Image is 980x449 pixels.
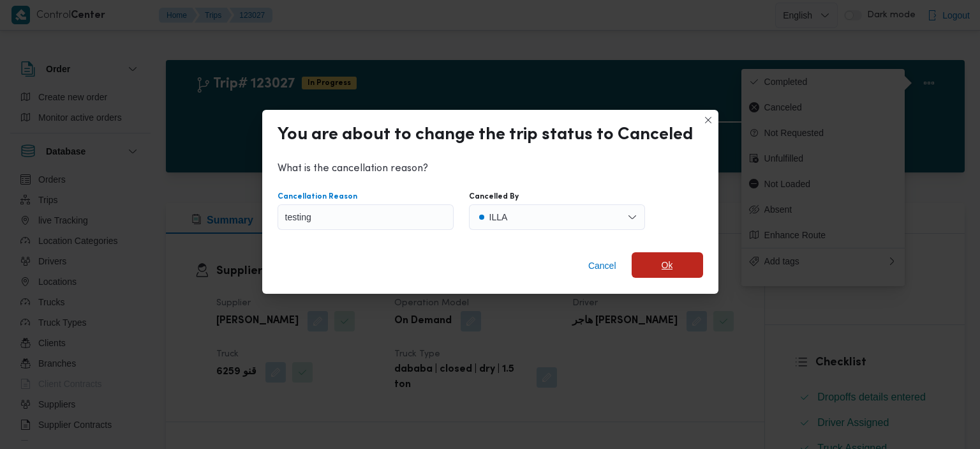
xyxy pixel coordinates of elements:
button: Cancel [583,253,621,278]
label: Cancellation Reason [278,192,357,202]
button: ILLA [469,204,645,230]
button: Closes this modal window [701,112,716,128]
div: You are about to change the trip status to Canceled [278,125,693,146]
p: What is the cancellation reason? [278,161,703,176]
label: Cancelled By [469,192,519,202]
span: Cancel [588,258,616,273]
span: Ok [662,257,673,273]
input: Enter cancellation Reason [278,204,454,230]
div: ILLA [489,204,508,230]
button: Ok [632,252,703,278]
